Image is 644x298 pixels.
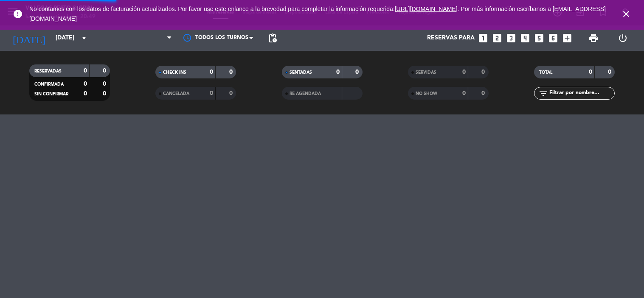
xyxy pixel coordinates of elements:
[290,70,312,75] span: SENTADAS
[210,90,213,96] strong: 0
[103,68,108,74] strong: 0
[229,90,234,96] strong: 0
[621,9,631,19] i: close
[163,70,186,75] span: CHECK INS
[539,70,552,75] span: TOTAL
[548,33,559,44] i: looks_6
[416,70,436,75] span: SERVIDAS
[608,25,638,51] div: LOG OUT
[416,92,437,96] span: NO SHOW
[34,69,62,73] span: RESERVADAS
[478,33,489,44] i: looks_one
[103,91,108,97] strong: 0
[481,90,487,96] strong: 0
[562,33,573,44] i: add_box
[427,35,475,42] span: Reservas para
[492,33,503,44] i: looks_two
[79,33,89,43] i: arrow_drop_down
[534,33,545,44] i: looks_5
[267,33,278,43] span: pending_actions
[103,81,108,87] strong: 0
[548,89,614,98] input: Filtrar por nombre...
[229,69,234,75] strong: 0
[608,69,613,75] strong: 0
[462,90,466,96] strong: 0
[34,82,64,86] span: CONFIRMADA
[355,69,360,75] strong: 0
[462,69,466,75] strong: 0
[538,88,548,98] i: filter_list
[84,68,87,74] strong: 0
[520,33,531,44] i: looks_4
[618,33,628,43] i: power_settings_new
[6,29,51,47] i: [DATE]
[29,6,606,22] span: No contamos con los datos de facturación actualizados. Por favor use este enlance a la brevedad p...
[29,6,606,22] a: . Por más información escríbanos a [EMAIL_ADDRESS][DOMAIN_NAME]
[481,69,487,75] strong: 0
[163,92,189,96] span: CANCELADA
[13,9,23,19] i: error
[588,33,599,43] span: print
[290,92,321,96] span: RE AGENDADA
[589,69,592,75] strong: 0
[506,33,517,44] i: looks_3
[395,6,458,12] a: [URL][DOMAIN_NAME]
[84,91,87,97] strong: 0
[336,69,340,75] strong: 0
[210,69,213,75] strong: 0
[34,92,68,96] span: SIN CONFIRMAR
[84,81,87,87] strong: 0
